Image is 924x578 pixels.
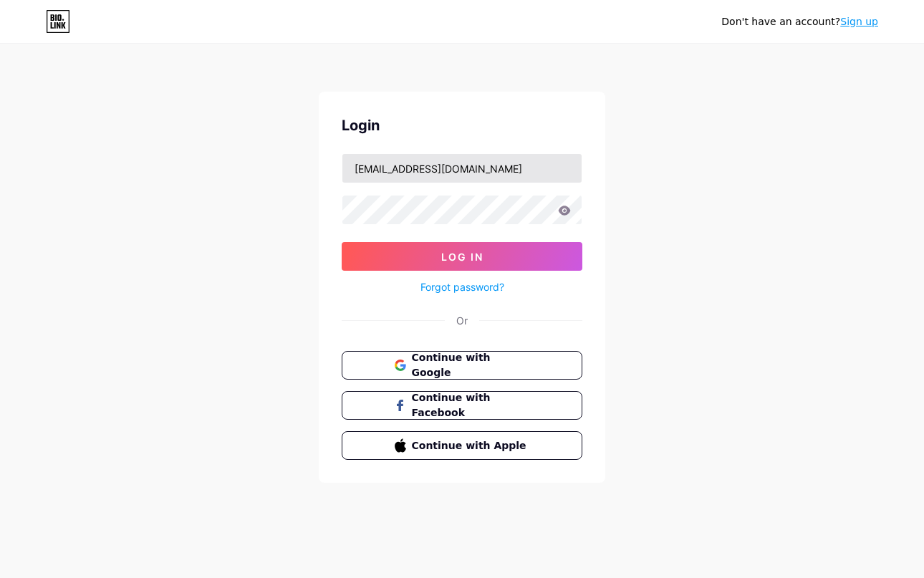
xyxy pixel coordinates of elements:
button: Continue with Apple [342,431,582,460]
span: Log In [441,251,483,263]
span: Continue with Apple [412,438,530,453]
div: Or [456,313,468,328]
span: Continue with Google [412,350,530,380]
button: Continue with Facebook [342,391,582,420]
a: Sign up [840,16,878,27]
a: Forgot password? [420,279,504,294]
div: Login [342,115,582,136]
button: Continue with Google [342,351,582,380]
input: Username [342,154,582,183]
div: Don't have an account? [721,14,878,29]
span: Continue with Facebook [412,390,530,420]
button: Log In [342,242,582,271]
